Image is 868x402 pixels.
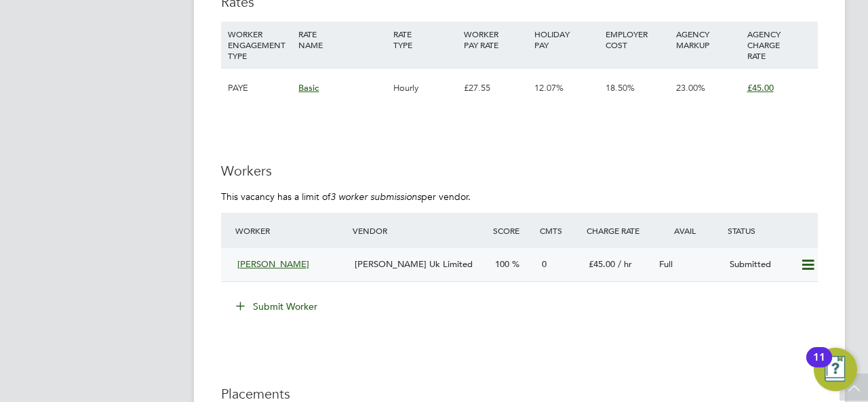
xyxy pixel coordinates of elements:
[232,218,349,243] div: Worker
[589,258,615,270] span: £45.00
[295,22,389,57] div: RATE NAME
[330,190,421,203] em: 3 worker submissions
[618,258,632,270] span: / hr
[534,82,564,94] span: 12.07%
[390,68,460,108] div: Hourly
[602,22,673,57] div: EMPLOYER COST
[460,22,531,57] div: WORKER PAY RATE
[676,82,705,94] span: 23.00%
[744,22,814,68] div: AGENCY CHARGE RATE
[349,218,490,243] div: Vendor
[673,22,743,57] div: AGENCY MARKUP
[814,348,857,391] button: Open Resource Center, 11 new notifications
[724,218,818,243] div: Status
[747,82,774,94] span: £45.00
[531,22,601,57] div: HOLIDAY PAY
[390,22,460,57] div: RATE TYPE
[542,258,547,270] span: 0
[813,357,825,375] div: 11
[495,258,509,270] span: 100
[224,22,295,68] div: WORKER ENGAGEMENT TYPE
[583,218,654,243] div: Charge Rate
[490,218,536,243] div: Score
[460,68,531,108] div: £27.55
[654,218,724,243] div: Avail
[536,218,583,243] div: Cmts
[606,82,635,94] span: 18.50%
[221,162,818,180] h3: Workers
[298,82,319,94] span: Basic
[237,258,309,270] span: [PERSON_NAME]
[224,68,295,108] div: PAYE
[226,296,328,317] button: Submit Worker
[355,258,473,270] span: [PERSON_NAME] Uk Limited
[659,258,673,270] span: Full
[221,190,818,203] p: This vacancy has a limit of per vendor.
[724,254,795,276] div: Submitted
